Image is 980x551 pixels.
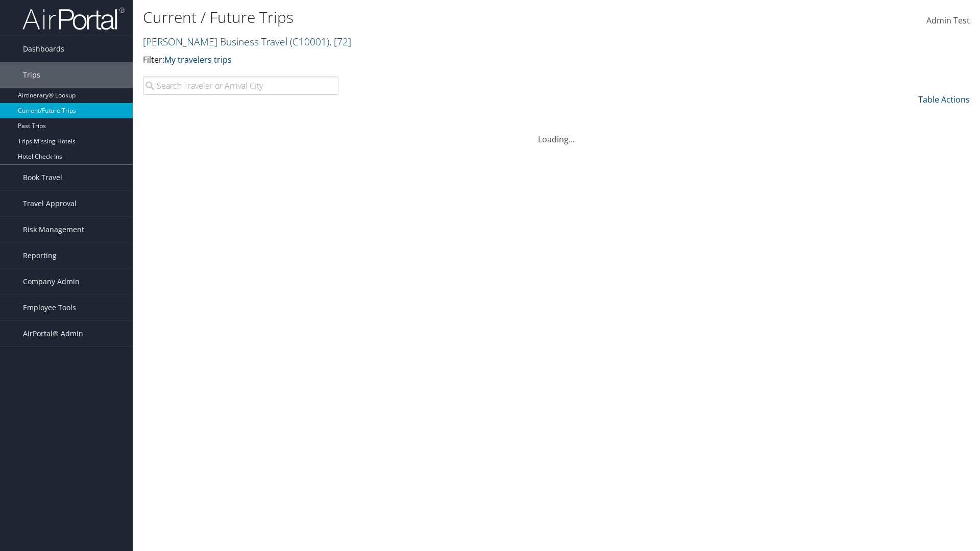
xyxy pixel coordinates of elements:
[143,121,970,145] div: Loading...
[143,54,694,67] p: Filter:
[23,295,76,320] span: Employee Tools
[918,94,970,105] a: Table Actions
[143,77,338,95] input: Search Traveler or Arrival City
[329,35,351,48] span: , [ 72 ]
[23,191,77,216] span: Travel Approval
[926,5,970,37] a: Admin Test
[23,36,64,62] span: Dashboards
[290,35,329,48] span: ( C10001 )
[23,217,84,242] span: Risk Management
[23,243,57,268] span: Reporting
[23,165,62,190] span: Book Travel
[143,7,694,28] h1: Current / Future Trips
[23,269,80,294] span: Company Admin
[23,62,40,88] span: Trips
[164,54,232,65] a: My travelers trips
[143,35,351,48] a: [PERSON_NAME] Business Travel
[926,15,970,26] span: Admin Test
[22,7,125,31] img: airportal-logo.png
[23,321,83,346] span: AirPortal® Admin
